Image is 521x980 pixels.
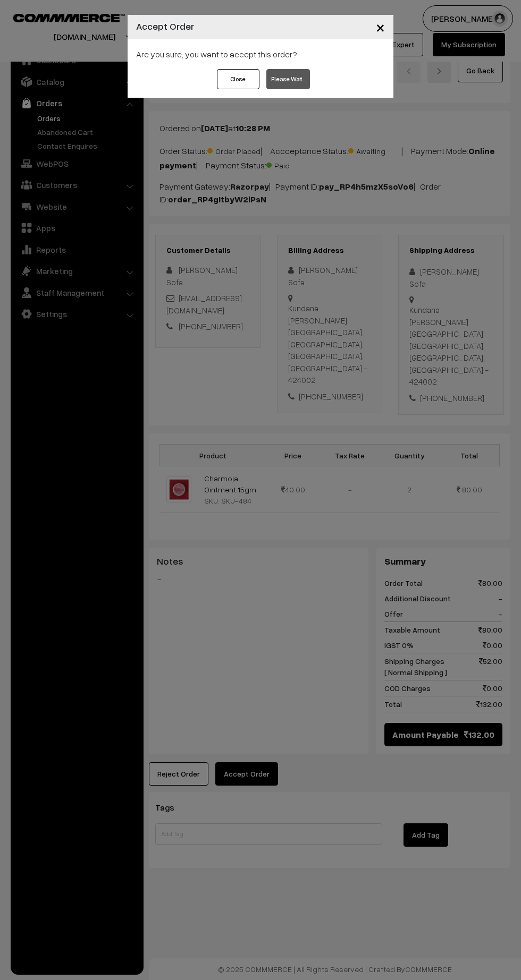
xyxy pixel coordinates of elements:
button: Please Wait… [266,69,310,89]
button: Close [367,11,393,44]
button: Close [217,69,259,89]
div: Are you sure, you want to accept this order? [128,39,393,69]
span: × [376,17,385,37]
h4: Accept Order [136,19,194,33]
